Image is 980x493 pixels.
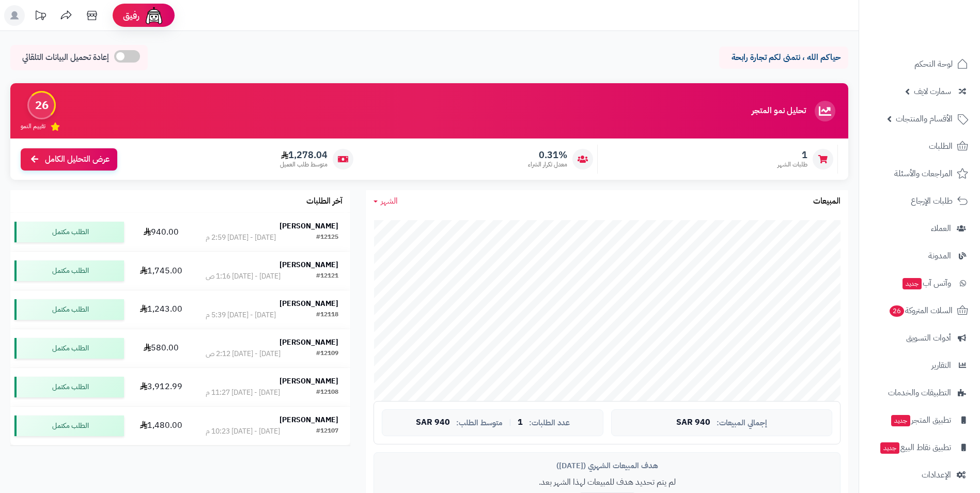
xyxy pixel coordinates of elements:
span: العملاء [931,221,951,236]
span: | [509,419,511,426]
span: متوسط الطلب: [456,419,503,427]
div: الطلب مكتمل [14,299,124,320]
a: الإعدادات [865,463,974,487]
span: 940 SAR [416,418,450,427]
a: أدوات التسويق [865,326,974,350]
a: طلبات الإرجاع [865,189,974,213]
div: الطلب مكتمل [14,260,124,281]
div: هدف المبيعات الشهري ([DATE]) [382,460,832,471]
a: تطبيق نقاط البيعجديد [865,435,974,460]
span: الشهر [381,195,398,207]
a: عرض التحليل الكامل [21,148,117,171]
span: إعادة تحميل البيانات التلقائي [22,52,109,64]
div: [DATE] - [DATE] 5:39 م [206,310,276,320]
strong: [PERSON_NAME] [279,298,338,309]
div: الطلب مكتمل [14,222,124,242]
span: معدل تكرار الشراء [528,160,567,169]
span: جديد [880,442,899,454]
strong: [PERSON_NAME] [279,259,338,270]
span: الإعدادات [922,468,951,482]
td: 580.00 [128,329,194,367]
span: المراجعات والأسئلة [894,166,953,181]
a: التطبيقات والخدمات [865,380,974,405]
span: 1,278.04 [280,149,328,161]
div: الطلب مكتمل [14,377,124,397]
strong: [PERSON_NAME] [279,221,338,232]
span: السلات المتروكة [889,303,953,318]
a: وآتس آبجديد [865,271,974,296]
span: تقييم النمو [21,122,45,131]
td: 1,745.00 [128,252,194,290]
a: المدونة [865,243,974,268]
div: #12118 [316,310,338,320]
span: 1 [777,149,807,161]
a: تحديثات المنصة [27,5,53,28]
span: سمارت لايف [914,84,951,99]
span: المدونة [928,249,951,263]
a: تطبيق المتجرجديد [865,408,974,433]
a: السلات المتروكة26 [865,298,974,323]
span: وآتس آب [901,276,951,290]
span: لوحة التحكم [914,57,953,71]
div: [DATE] - [DATE] 1:16 ص [206,271,281,282]
div: #12121 [316,271,338,282]
img: logo-2.png [910,24,970,45]
h3: تحليل نمو المتجر [752,106,806,116]
td: 1,480.00 [128,407,194,445]
div: [DATE] - [DATE] 2:59 م [206,233,276,243]
span: جديد [903,278,922,289]
div: [DATE] - [DATE] 11:27 م [206,388,280,398]
span: الأقسام والمنتجات [896,112,953,126]
a: المراجعات والأسئلة [865,161,974,186]
strong: [PERSON_NAME] [279,376,338,387]
span: التقارير [931,358,951,373]
div: [DATE] - [DATE] 10:23 م [206,426,280,437]
span: التطبيقات والخدمات [888,386,951,400]
a: الطلبات [865,134,974,159]
a: التقارير [865,353,974,378]
div: #12109 [316,349,338,359]
span: رفيق [123,9,139,22]
td: 1,243.00 [128,290,194,329]
span: عرض التحليل الكامل [45,153,110,165]
span: تطبيق نقاط البيع [879,440,951,455]
span: طلبات الإرجاع [911,194,953,208]
p: لم يتم تحديد هدف للمبيعات لهذا الشهر بعد. [382,476,832,488]
span: 0.31% [528,149,567,161]
span: جديد [891,415,910,426]
span: 1 [518,418,523,427]
div: الطلب مكتمل [14,415,124,436]
p: حياكم الله ، نتمنى لكم تجارة رابحة [727,52,841,64]
div: #12125 [316,233,338,243]
img: ai-face.png [144,5,164,26]
span: تطبيق المتجر [890,413,951,427]
div: #12108 [316,388,338,398]
a: لوحة التحكم [865,52,974,76]
td: 940.00 [128,213,194,251]
span: 26 [890,305,905,317]
span: عدد الطلبات: [529,419,570,427]
strong: [PERSON_NAME] [279,337,338,348]
span: إجمالي المبيعات: [717,419,767,427]
h3: آخر الطلبات [306,197,343,206]
h3: المبيعات [813,197,841,206]
div: الطلب مكتمل [14,338,124,359]
div: #12107 [316,426,338,437]
span: طلبات الشهر [777,160,807,169]
a: الشهر [374,195,398,207]
span: أدوات التسويق [906,331,951,345]
span: 940 SAR [676,418,710,427]
a: العملاء [865,216,974,241]
td: 3,912.99 [128,368,194,406]
strong: [PERSON_NAME] [279,414,338,425]
span: متوسط طلب العميل [280,160,328,169]
div: [DATE] - [DATE] 2:12 ص [206,349,281,359]
span: الطلبات [929,139,953,153]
